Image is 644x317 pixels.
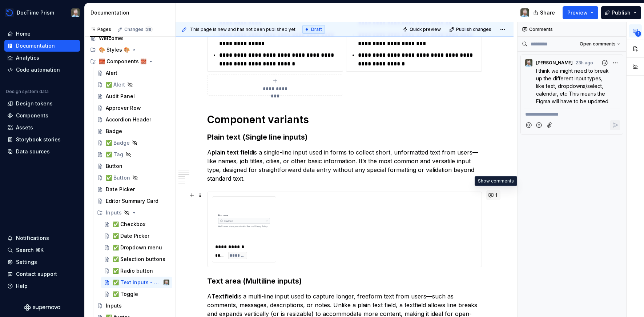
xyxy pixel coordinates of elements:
a: Audit Panel [94,91,172,102]
div: Button [106,162,122,170]
img: Jeff [164,280,169,285]
div: Settings [16,258,37,266]
div: ✅ Radio button [113,267,153,274]
span: [PERSON_NAME] [536,60,573,66]
div: 🧱 Components 🧱 [99,58,146,65]
a: ✅ Selection buttons [101,253,172,265]
span: Share [540,9,555,16]
div: Show comments [475,176,517,186]
button: Share [530,6,560,19]
div: Inputs [106,209,122,216]
strong: Textfield [212,293,237,300]
a: ✅ Date Picker [101,230,172,242]
button: More [610,58,620,68]
a: Storybook stories [4,134,80,145]
div: 🧱 Components 🧱 [87,56,172,67]
div: Documentation [90,9,172,16]
div: ✅ Alert [106,81,125,88]
a: Components [4,110,80,121]
div: Comments [518,22,626,37]
img: Jeff [525,59,532,67]
div: 🎨 Styles 🎨 [87,44,172,56]
span: Publish changes [456,27,491,32]
svg: Supernova Logo [24,304,60,311]
div: ✅ Tag [106,151,123,158]
div: Assets [16,124,33,131]
span: Open comments [580,41,616,47]
button: Mention someone [524,120,534,130]
button: Reply [610,120,620,130]
span: I think we might need to break up the different input types, like text, dropdowns/select, calenda... [536,68,610,104]
a: Inputs [94,300,172,312]
div: ✅ Checkbox [113,221,145,228]
span: Publish [612,9,631,16]
a: Analytics [4,52,80,64]
a: Documentation [4,40,80,52]
a: Settings [4,256,80,268]
div: Welcome! [99,35,124,42]
span: Draft [311,27,322,32]
div: Inputs [106,302,122,309]
div: Changes [124,27,153,32]
button: Contact support [4,268,80,280]
a: Date Picker [94,184,172,195]
img: Jeff [71,8,80,17]
button: Search ⌘K [4,244,80,256]
div: Notifications [16,234,49,242]
div: Components [16,112,48,119]
div: Accordion Header [106,116,151,123]
div: Inputs [94,207,172,218]
div: Design tokens [16,100,53,107]
div: Data sources [16,148,50,155]
span: Preview [567,9,588,16]
div: Audit Panel [106,93,135,100]
span: Quick preview [410,27,441,32]
div: Badge [106,128,122,135]
a: ✅ Text inputs - WIPJeff [101,277,172,288]
a: Alert [94,67,172,79]
div: ✅ Date Picker [113,232,149,240]
img: Jeff [520,8,529,17]
div: Analytics [16,54,39,61]
a: Accordion Header [94,114,172,125]
div: Search ⌘K [16,246,44,254]
div: Date Picker [106,186,135,193]
h3: Text area (Multiline inputs) [207,276,482,286]
strong: plain text field [212,149,253,156]
button: Preview [563,6,598,19]
a: Button [94,160,172,172]
a: ✅ Alert [94,79,172,91]
div: Alert [106,69,117,77]
div: Pages [90,27,111,32]
div: Approver Row [106,104,141,112]
a: Data sources [4,146,80,157]
a: ✅ Badge [94,137,172,149]
button: Publish [601,6,641,19]
button: Help [4,280,80,292]
div: Contact support [16,270,57,278]
a: ✅ Button [94,172,172,184]
span: 39 [145,27,153,32]
div: ✅ Button [106,174,130,181]
div: ✅ Selection buttons [113,256,165,263]
div: 🎨 Styles 🎨 [99,46,130,53]
a: ✅ Radio button [101,265,172,277]
p: A is a single-line input used in forms to collect short, unformatted text from users—like names, ... [207,148,482,183]
div: Code automation [16,66,60,73]
a: Welcome! [87,32,172,44]
button: 1 [486,190,500,200]
button: Publish changes [447,24,495,35]
div: ✅ Dropdown menu [113,244,162,251]
div: Editor Summary Card [106,197,158,205]
a: ✅ Tag [94,149,172,160]
span: 1 [495,192,497,198]
a: ✅ Checkbox [101,218,172,230]
a: ✅ Toggle [101,288,172,300]
div: Storybook stories [16,136,61,143]
button: Attach files [545,120,555,130]
h1: Component variants [207,113,482,126]
img: 90418a54-4231-473e-b32d-b3dd03b28af1.png [5,8,14,17]
div: Home [16,30,31,37]
a: Approver Row [94,102,172,114]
